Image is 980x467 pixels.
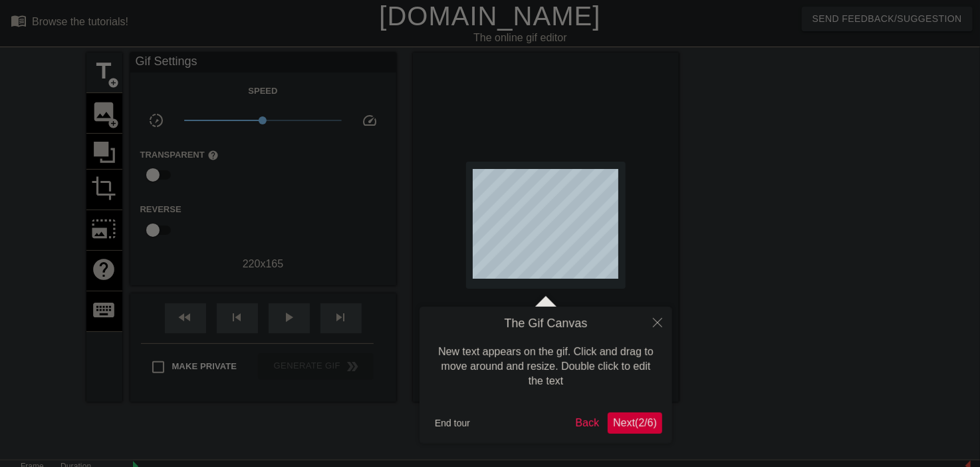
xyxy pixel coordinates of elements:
[429,413,475,433] button: End tour
[429,331,662,402] div: New text appears on the gif. Click and drag to move around and resize. Double click to edit the text
[570,412,605,434] button: Back
[613,417,657,428] span: Next ( 2 / 6 )
[608,412,662,434] button: Next
[429,317,662,331] h4: The Gif Canvas
[643,307,672,337] button: Close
